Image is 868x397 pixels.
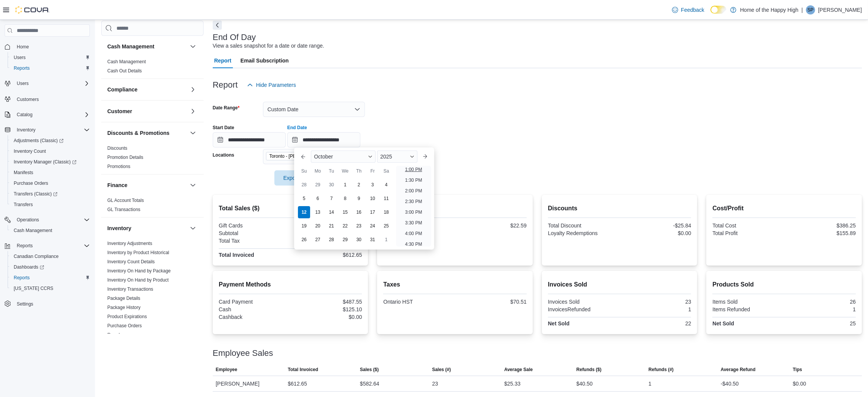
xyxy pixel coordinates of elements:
div: [PERSON_NAME] [213,376,285,391]
div: Sa [380,165,392,177]
a: Manifests [11,168,36,177]
button: Operations [2,215,93,225]
div: day-2 [353,179,365,191]
button: Inventory [107,224,187,232]
span: Dashboards [14,264,44,270]
span: Toronto - Jane Street - Fire & Flower [266,152,338,160]
div: Steven Pike [806,5,815,14]
div: Subtotal [219,230,289,236]
div: day-22 [339,220,351,232]
span: Total Invoiced [288,367,318,373]
a: Cash Management [107,59,146,64]
span: Catalog [17,112,32,118]
span: Catalog [14,110,90,119]
div: InvoicesRefunded [548,306,618,312]
div: day-8 [339,192,351,205]
a: Reorder [107,332,124,338]
div: $0.00 [292,314,362,320]
span: Package History [107,304,140,311]
div: Cash [219,306,289,312]
button: Users [2,78,93,89]
span: Inventory Transactions [107,286,153,292]
h3: Employee Sales [213,349,273,358]
span: Adjustments (Classic) [14,138,64,144]
span: Average Refund [721,367,756,373]
div: Cashback [219,314,289,320]
strong: Net Sold [548,320,570,327]
a: Cash Out Details [107,68,142,74]
button: Discounts & Promotions [188,128,197,138]
span: Inventory [14,125,90,134]
div: $70.51 [292,238,362,244]
div: day-1 [380,234,392,246]
a: Reports [11,273,33,282]
a: Transfers [11,200,36,209]
span: Refunds ($) [577,367,602,373]
h3: Report [213,80,238,90]
div: day-3 [366,179,379,191]
div: day-12 [298,206,310,218]
div: day-30 [353,234,365,246]
div: Th [353,165,365,177]
a: Discounts [107,146,127,151]
label: Locations [213,152,234,158]
span: Users [17,80,29,86]
a: Feedback [669,2,707,18]
button: Hide Parameters [244,77,299,93]
span: Cash Management [107,59,146,65]
span: Inventory On Hand by Package [107,268,171,274]
div: $0.00 [793,379,806,388]
h2: Payment Methods [219,280,362,289]
div: day-29 [339,234,351,246]
p: | [801,5,803,14]
span: Reorder [107,332,124,338]
a: Package History [107,305,140,310]
div: day-1 [339,179,351,191]
span: Average Sale [504,367,533,373]
button: Home [2,41,93,52]
nav: Complex example [5,38,90,329]
a: Settings [14,299,36,309]
a: Inventory On Hand by Product [107,277,169,283]
div: Button. Open the month selector. October is currently selected. [311,150,376,163]
h2: Products Sold [712,280,856,289]
div: day-11 [380,192,392,205]
span: Purchase Orders [14,180,48,186]
h3: Compliance [107,86,137,93]
span: Operations [14,215,90,224]
li: 4:30 PM [402,240,425,249]
li: 3:00 PM [402,208,425,217]
h2: Invoices Sold [548,280,691,289]
div: $542.14 [292,230,362,236]
div: day-23 [353,220,365,232]
a: Promotion Details [107,155,143,160]
div: day-18 [380,206,392,218]
div: $612.65 [288,379,307,388]
li: 2:00 PM [402,186,425,195]
h3: Cash Management [107,43,154,50]
div: 22 [621,320,691,327]
div: 1 [786,306,856,312]
a: Product Expirations [107,314,147,319]
button: Inventory [188,224,197,233]
span: Promotions [107,163,131,170]
div: day-7 [325,192,338,205]
div: Card Payment [219,299,289,305]
span: Email Subscription [240,53,289,68]
a: Inventory Transactions [107,287,153,292]
a: Dashboards [8,262,93,272]
span: Washington CCRS [11,284,90,293]
label: End Date [287,125,307,131]
span: Manifests [11,168,90,177]
span: 2025 [380,154,392,160]
span: Package Details [107,295,140,301]
span: SP [807,5,814,14]
a: Purchase Orders [11,179,51,188]
span: Manifests [14,170,33,176]
div: October, 2025 [297,178,393,247]
div: day-29 [312,179,324,191]
span: Employee [216,367,237,373]
a: Inventory On Hand by Package [107,268,171,274]
button: Canadian Compliance [8,251,93,262]
p: [PERSON_NAME] [818,5,862,14]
